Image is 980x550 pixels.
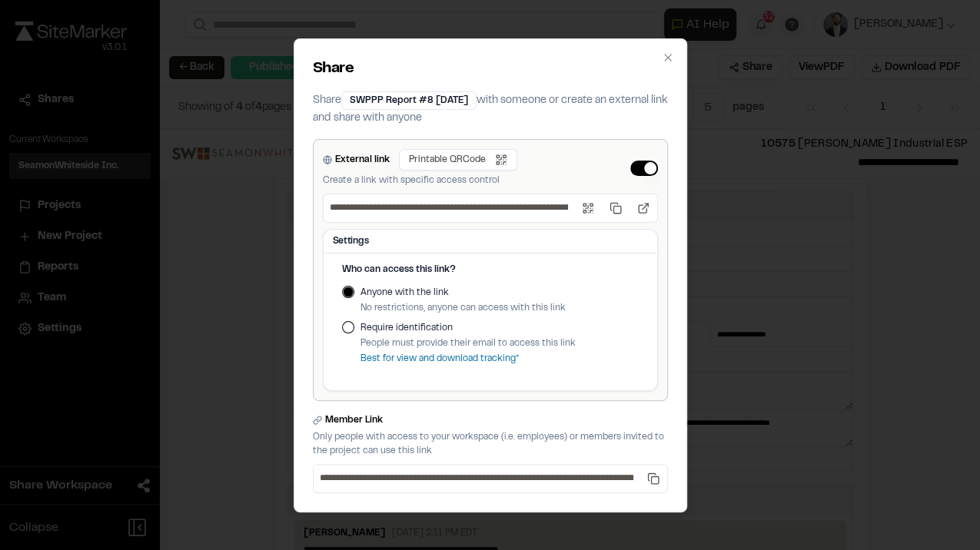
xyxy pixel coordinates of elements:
[342,263,639,277] h4: Who can access this link?
[360,286,566,300] label: Anyone with the link
[313,430,668,458] p: Only people with access to your workspace (i.e. employees) or members invited to the project can ...
[360,321,576,335] label: Require identification
[335,153,390,167] label: External link
[360,301,566,315] p: No restrictions, anyone can access with this link
[399,149,517,171] button: Printable QRCode
[313,91,668,127] p: Share with someone or create an external link and share with anyone
[325,413,383,427] label: Member Link
[323,174,517,187] p: Create a link with specific access control
[341,91,477,110] div: SWPPP Report #8 [DATE]
[333,234,648,248] h3: Settings
[360,352,576,366] p: Best for view and download tracking*
[313,58,668,81] h2: Share
[360,336,576,350] p: People must provide their email to access this link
